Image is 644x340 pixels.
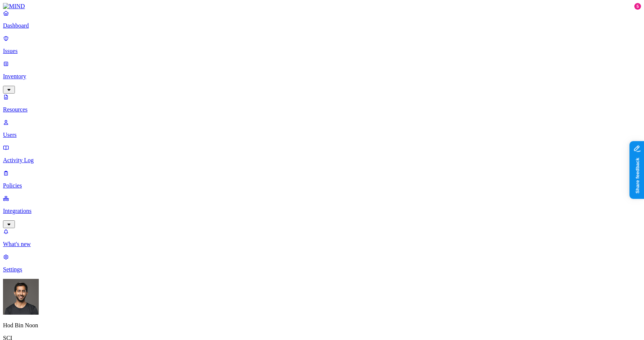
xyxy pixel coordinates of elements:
a: Policies [3,170,641,189]
a: Inventory [3,60,641,92]
a: Integrations [3,195,641,227]
p: Integrations [3,208,641,214]
p: Hod Bin Noon [3,322,641,329]
img: MIND [3,3,25,10]
a: Issues [3,35,641,54]
p: Settings [3,266,641,273]
p: Dashboard [3,22,641,29]
p: Policies [3,182,641,189]
a: MIND [3,3,641,10]
a: Settings [3,254,641,273]
p: Users [3,132,641,138]
div: 5 [634,3,641,10]
a: What's new [3,228,641,248]
a: Users [3,119,641,138]
img: Hod Bin Noon [3,279,39,315]
p: What's new [3,241,641,248]
a: Dashboard [3,10,641,29]
p: Inventory [3,73,641,80]
p: Issues [3,48,641,54]
a: Resources [3,94,641,113]
a: Activity Log [3,144,641,164]
p: Activity Log [3,157,641,164]
p: Resources [3,106,641,113]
